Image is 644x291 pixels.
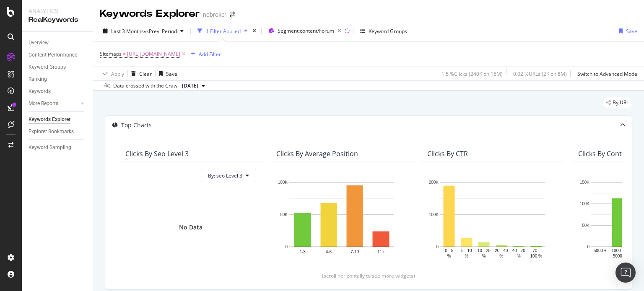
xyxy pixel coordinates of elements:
[100,50,122,57] span: Sitemaps
[517,254,521,258] text: %
[276,149,358,158] div: Clicks By Average Position
[465,254,468,258] text: %
[615,24,637,38] button: Save
[351,250,359,254] text: 7-10
[594,248,607,253] text: 5000 +
[587,245,589,249] text: 0
[128,67,152,80] button: Clear
[199,51,221,58] div: Add Filter
[577,70,637,77] div: Switch to Advanced Mode
[513,70,567,77] div: 0.02 % URLs ( 2K on 8M )
[574,67,637,80] button: Switch to Advanced Mode
[512,248,526,253] text: 40 - 70
[580,202,590,206] text: 100K
[499,254,503,258] text: %
[156,67,177,80] button: Save
[125,149,189,158] div: Clicks By seo Level 3
[429,180,439,185] text: 200K
[580,180,590,185] text: 150K
[369,28,407,35] div: Keyword Groups
[530,254,542,258] text: 100 %
[29,99,78,108] a: More Reports
[123,50,126,57] span: =
[29,39,49,47] div: Overview
[29,99,58,108] div: More Reports
[29,143,71,152] div: Keyword Sampling
[139,70,152,77] div: Clear
[29,87,51,96] div: Keywords
[113,82,179,90] div: Data crossed with the Crawl
[29,127,87,136] a: Explorer Bookmarks
[436,245,439,249] text: 0
[461,248,472,253] text: 5 - 10
[121,121,152,129] div: Top Charts
[626,28,637,35] div: Save
[179,223,203,232] div: No Data
[278,180,288,185] text: 100K
[251,27,258,35] div: times
[447,254,451,258] text: %
[280,212,288,217] text: 50K
[299,250,306,254] text: 1-3
[615,263,636,283] div: Open Intercom Messenger
[29,75,87,84] a: Ranking
[100,24,187,38] button: Last 3 MonthsvsPrev. Period
[166,70,177,77] div: Save
[276,178,407,259] svg: A chart.
[111,70,124,77] div: Apply
[377,250,384,254] text: 11+
[115,272,622,279] div: (scroll horizontally to see more widgets)
[603,97,632,108] div: legacy label
[100,7,200,21] div: Keywords Explorer
[495,248,508,253] text: 20 - 40
[278,27,334,34] span: Segment: content/Forum
[613,254,623,258] text: 5000
[429,212,439,217] text: 100K
[326,250,332,254] text: 4-6
[29,51,77,59] div: Content Performance
[265,24,345,38] button: Segment:content/Forum
[230,12,235,18] div: arrow-right-arrow-left
[29,143,87,152] a: Keyword Sampling
[29,127,74,136] div: Explorer Bookmarks
[208,172,242,179] span: By: seo Level 3
[427,178,558,259] svg: A chart.
[427,149,468,158] div: Clicks By CTR
[100,67,124,80] button: Apply
[111,28,144,35] span: Last 3 Months
[29,115,87,124] a: Keywords Explorer
[29,39,87,47] a: Overview
[612,248,623,253] text: 1000 -
[582,223,589,228] text: 50K
[478,248,491,253] text: 10 - 20
[206,28,241,35] div: 1 Filter Applied
[29,115,70,124] div: Keywords Explorer
[613,100,629,105] span: By URL
[29,63,66,72] div: Keyword Groups
[201,169,256,182] button: By: seo Level 3
[187,49,221,59] button: Add Filter
[441,70,503,77] div: 1.5 % Clicks ( 240K on 16M )
[532,248,540,253] text: 70 -
[29,15,86,25] div: RealKeywords
[482,254,486,258] text: %
[127,48,180,60] span: [URL][DOMAIN_NAME]
[144,28,177,35] span: vs Prev. Period
[29,75,47,84] div: Ranking
[29,7,86,15] div: Analytics
[29,51,87,59] a: Content Performance
[445,248,453,253] text: 0 - 5
[29,87,87,96] a: Keywords
[203,10,226,19] div: nobroker
[357,24,410,38] button: Keyword Groups
[285,245,288,249] text: 0
[194,24,251,38] button: 1 Filter Applied
[182,82,198,90] span: 2025 Aug. 4th
[29,63,87,72] a: Keyword Groups
[179,81,208,91] button: [DATE]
